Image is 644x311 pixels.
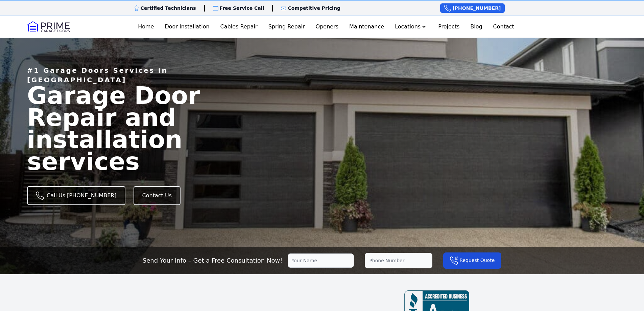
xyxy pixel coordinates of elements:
[27,21,70,32] img: Logo
[27,66,222,85] p: #1 Garage Doors Services in [GEOGRAPHIC_DATA]
[27,81,200,175] span: Garage Door Repair and installation services
[365,253,432,268] input: Phone Number
[288,5,340,12] p: Competitive Pricing
[288,253,354,268] input: Your Name
[440,3,505,13] a: [PHONE_NUMBER]
[435,20,462,34] a: Projects
[218,20,260,34] a: Cables Repair
[141,5,196,12] p: Certified Technicians
[162,20,212,34] a: Door Installation
[443,252,501,269] button: Request Quote
[266,20,308,34] a: Spring Repair
[27,186,125,205] a: Call Us [PHONE_NUMBER]
[392,20,430,34] button: Locations
[143,256,283,265] p: Send Your Info – Get a Free Consultation Now!
[468,20,485,34] a: Blog
[134,186,181,205] a: Contact Us
[135,20,157,34] a: Home
[347,20,387,34] a: Maintenance
[491,20,517,34] a: Contact
[313,20,341,34] a: Openers
[220,5,264,12] p: Free Service Call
